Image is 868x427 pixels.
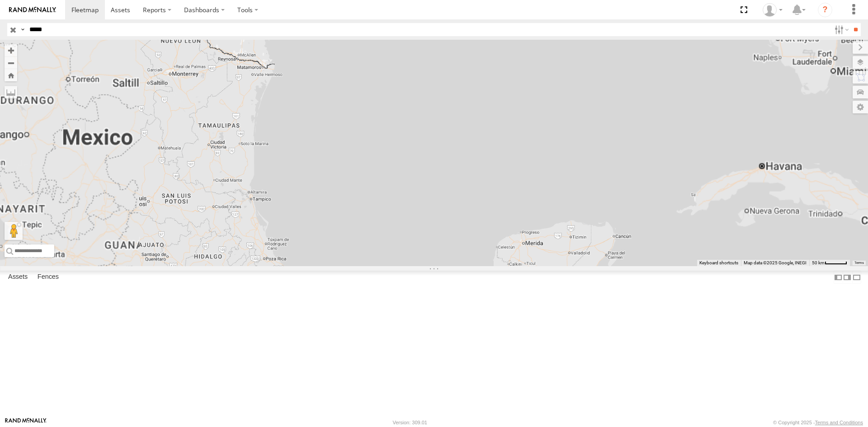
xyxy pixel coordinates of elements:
i: ? [818,3,832,17]
label: Search Filter Options [831,23,850,36]
a: Terms and Conditions [815,420,863,425]
div: Ryan Roxas [759,3,786,17]
button: Zoom Home [5,69,17,81]
label: Measure [5,86,17,99]
span: Map data ©2025 Google, INEGI [744,260,807,265]
div: © Copyright 2025 - [773,420,863,425]
div: Version: 309.01 [393,420,427,425]
button: Keyboard shortcuts [699,260,738,266]
span: 50 km [812,260,825,265]
button: Zoom out [5,56,17,69]
label: Assets [4,271,32,284]
label: Hide Summary Table [852,271,861,284]
label: Dock Summary Table to the Left [834,271,843,284]
button: Drag Pegman onto the map to open Street View [5,222,23,240]
a: Visit our Website [5,418,47,427]
img: rand-logo.svg [9,7,56,13]
button: Map Scale: 50 km per 46 pixels [809,260,850,266]
button: Zoom in [5,44,17,56]
label: Search Query [19,23,26,36]
label: Map Settings [853,101,868,113]
a: Terms (opens in new tab) [854,261,864,265]
label: Dock Summary Table to the Right [843,271,852,284]
label: Fences [33,271,63,284]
